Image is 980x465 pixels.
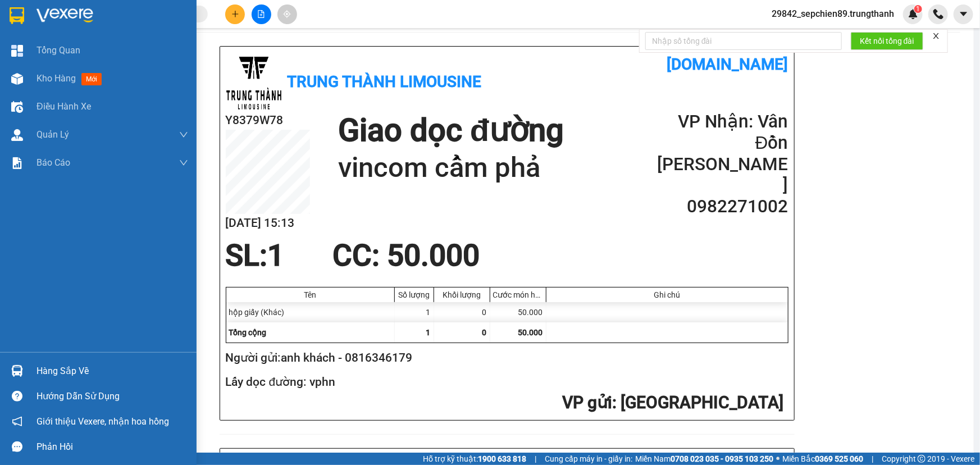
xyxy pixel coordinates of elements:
span: mới [81,73,102,85]
span: plus [231,10,239,18]
button: file-add [252,4,271,24]
button: plus [225,4,245,24]
div: hộp giấy (Khác) [226,302,395,322]
span: 29842_sepchien89.trungthanh [763,7,903,21]
sup: 1 [914,5,922,13]
span: notification [12,416,22,427]
span: Miền Bắc [782,453,863,465]
span: 1 [268,238,285,273]
span: Miền Nam [635,453,773,465]
span: 1 [916,5,920,13]
h2: VP Nhận: Vân Đồn [653,111,788,154]
span: close [932,32,940,40]
img: warehouse-icon [11,129,23,141]
h2: : [GEOGRAPHIC_DATA] [226,391,784,414]
div: Ghi chú [549,290,785,299]
div: Tên [229,290,391,299]
strong: 0708 023 035 - 0935 103 250 [671,454,773,463]
h2: Lấy dọc đường: vphn [226,373,784,391]
h2: Y8379W78 [226,111,310,130]
span: Tổng cộng [229,328,267,337]
h2: 0982271002 [653,196,788,217]
img: warehouse-icon [11,101,23,113]
span: question-circle [12,391,22,402]
div: 50.000 [490,302,546,322]
strong: 1900 633 818 [478,454,526,463]
img: solution-icon [11,157,23,169]
span: Giới thiệu Vexere, nhận hoa hồng [37,414,169,428]
img: warehouse-icon [11,365,23,377]
span: Kết nối tổng đài [860,35,914,47]
span: | [535,453,536,465]
b: [DOMAIN_NAME] [150,9,271,28]
span: | [872,453,873,465]
button: Kết nối tổng đài [851,32,923,50]
span: 0 [482,328,487,337]
h1: Giao dọc đường [59,80,207,158]
h2: [PERSON_NAME] [653,154,788,197]
span: Báo cáo [37,156,70,170]
span: aim [283,10,291,18]
img: warehouse-icon [11,73,23,85]
span: 50.000 [518,328,543,337]
span: Cung cấp máy in - giấy in: [545,453,632,465]
span: down [179,158,188,167]
div: Phản hồi [37,439,188,455]
div: 1 [395,302,434,322]
img: phone-icon [933,9,943,19]
input: Nhập số tổng đài [645,32,842,50]
span: message [12,441,22,452]
img: logo.jpg [6,17,37,73]
div: Khối lượng [437,290,487,299]
span: down [179,130,188,139]
button: aim [277,4,297,24]
h1: Giao dọc đường [338,111,564,150]
h2: Người gửi: anh khách - 0816346179 [226,349,784,367]
span: 1 [426,328,431,337]
span: copyright [918,455,926,463]
b: Trung Thành Limousine [43,9,124,77]
span: Tổng Quan [37,43,80,57]
span: VP gửi [563,393,613,412]
span: SL: [226,238,268,273]
img: logo-vxr [10,7,24,24]
div: 0 [434,302,490,322]
span: file-add [257,10,265,18]
b: Trung Thành Limousine [288,72,482,91]
b: [DOMAIN_NAME] [667,55,788,74]
div: Số lượng [398,290,431,299]
div: Cước món hàng [493,290,543,299]
div: Hàng sắp về [37,363,188,380]
div: CC : 50.000 [326,239,486,272]
span: Quản Lý [37,127,69,142]
span: ⚪️ [776,457,780,461]
button: caret-down [954,4,973,24]
img: logo.jpg [226,55,282,111]
h2: 77WXLAYW [6,80,90,99]
img: icon-new-feature [908,9,918,19]
div: Hướng dẫn sử dụng [37,388,188,405]
span: Điều hành xe [37,99,91,113]
img: dashboard-icon [11,45,23,57]
strong: 0369 525 060 [815,454,863,463]
h2: [DATE] 15:13 [226,214,310,233]
h1: vincom cẩm phả [338,150,564,186]
span: caret-down [959,9,969,19]
span: Hỗ trợ kỹ thuật: [423,453,526,465]
span: Kho hàng [37,73,76,84]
